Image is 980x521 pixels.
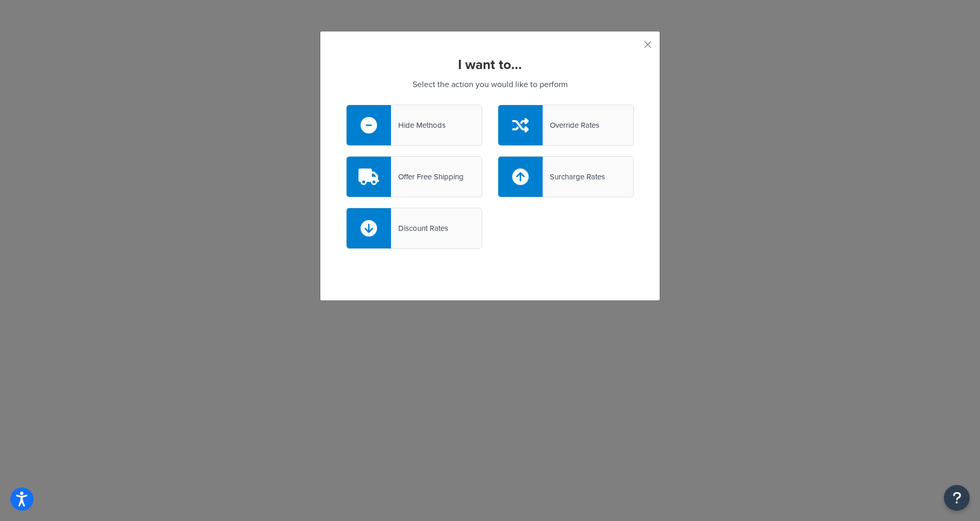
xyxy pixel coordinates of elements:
div: Surcharge Rates [543,170,605,184]
p: Select the action you would like to perform [346,77,634,92]
strong: I want to... [458,55,522,74]
div: Hide Methods [391,118,446,132]
div: Override Rates [543,118,599,132]
div: Discount Rates [391,221,448,236]
button: Open Resource Center [944,485,970,511]
div: Offer Free Shipping [391,170,464,184]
